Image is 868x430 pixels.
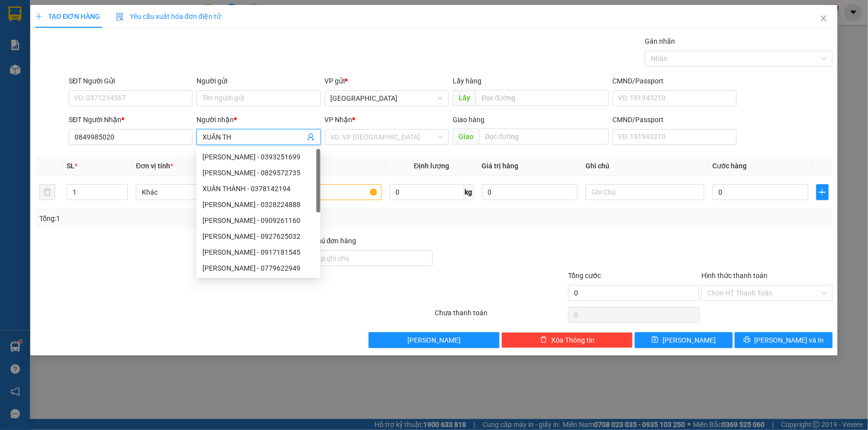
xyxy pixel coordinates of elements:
img: icon [116,13,124,21]
input: 0 [482,184,578,200]
span: Sài Gòn [331,91,443,106]
span: VP Nhận [325,116,353,124]
span: Giao hàng [453,116,484,124]
span: Lấy hàng [453,77,482,85]
span: Giao [453,129,479,144]
div: Tổng: 1 [39,213,335,224]
span: [PERSON_NAME] và In [755,335,824,346]
div: [PERSON_NAME] - 0393251699 [202,151,314,162]
span: delete [540,336,547,344]
div: [PERSON_NAME] - 0917181545 [202,247,314,258]
button: deleteXóa Thông tin [501,332,633,348]
span: Khác [142,185,249,200]
b: GỬI : [GEOGRAPHIC_DATA] [4,62,173,78]
span: environment [57,24,65,32]
th: Ghi chú [581,156,708,176]
button: Close [810,5,838,33]
div: [PERSON_NAME] - 0829572735 [202,167,314,178]
span: close [820,14,828,22]
span: Tổng cước [568,272,601,280]
span: [PERSON_NAME] [663,335,716,346]
div: [PERSON_NAME] - 0328224888 [202,199,314,210]
div: [PERSON_NAME] - 0779622949 [202,263,314,274]
div: Chưa thanh toán [434,307,568,325]
div: [PERSON_NAME] - 0927625032 [202,231,314,242]
b: [PERSON_NAME] [57,6,141,19]
li: 01 [PERSON_NAME] [4,22,190,34]
div: Người gửi [196,75,320,86]
span: Yêu cầu xuất hóa đơn điện tử [116,12,221,20]
input: Ghi Chú [585,184,704,200]
button: save[PERSON_NAME] [635,332,733,348]
span: plus [35,13,42,20]
label: Ghi chú đơn hàng [302,237,357,245]
div: [PERSON_NAME] - 0909261160 [202,215,314,226]
span: SL [67,162,75,170]
span: Lấy [453,90,476,106]
span: Cước hàng [712,162,747,170]
span: Đơn vị tính [136,162,173,170]
span: Giá trị hàng [482,162,519,170]
span: phone [57,36,65,44]
img: logo.jpg [4,4,54,54]
div: CMND/Passport [613,114,737,125]
div: SĐT Người Nhận [69,114,193,125]
label: Gán nhãn [645,37,675,45]
div: XUÂN THANH - 0779622949 [196,260,320,276]
input: Ghi chú đơn hàng [302,250,433,266]
input: Dọc đường [479,129,609,144]
button: printer[PERSON_NAME] và In [735,332,833,348]
li: 02523854854 [4,34,190,47]
button: [PERSON_NAME] [369,332,500,348]
div: Người nhận [196,114,320,125]
span: user-add [307,133,315,141]
button: plus [816,184,829,200]
input: Dọc đường [476,90,609,106]
label: Hình thức thanh toán [701,272,768,280]
input: VD: Bàn, Ghế [263,184,382,200]
span: Định lượng [414,162,449,170]
div: XUÂN THÀNH - 0378142194 [196,181,320,197]
span: Xóa Thông tin [551,335,594,346]
div: XUÂN THU - 0927625032 [196,228,320,244]
div: XUÂN THIỀU - 0328224888 [196,197,320,213]
span: kg [464,184,474,200]
span: [PERSON_NAME] [407,335,461,346]
div: CMND/Passport [613,75,737,86]
div: VP gửi [325,75,449,86]
button: delete [39,184,55,200]
div: SĐT Người Gửi [69,75,193,86]
div: XUÂN THỊNH - 0909261160 [196,213,320,228]
span: save [652,336,659,344]
span: printer [744,336,751,344]
div: XUÂN THÀNH - 0378142194 [202,183,314,194]
span: plus [817,188,828,196]
div: XUÂN THẢO - 0393251699 [196,149,320,165]
span: TẠO ĐƠN HÀNG [35,12,100,20]
div: XUÂN THU - 0829572735 [196,165,320,181]
div: XUÂN THANH - 0917181545 [196,244,320,260]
